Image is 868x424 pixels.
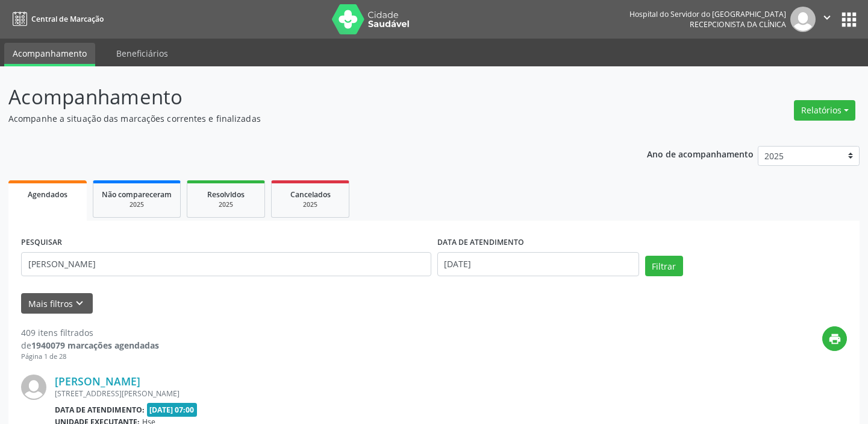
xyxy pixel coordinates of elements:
label: DATA DE ATENDIMENTO [437,233,524,252]
p: Acompanhamento [8,82,604,112]
div: 2025 [280,200,340,209]
input: Selecione um intervalo [437,252,639,276]
a: Central de Marcação [8,9,104,29]
button: apps [838,9,860,30]
p: Ano de acompanhamento [647,146,754,161]
i: print [828,332,841,346]
a: [PERSON_NAME] [55,375,140,388]
i: keyboard_arrow_down [73,297,86,310]
a: Beneficiários [108,43,176,64]
input: Nome, código do beneficiário ou CPF [21,252,431,276]
div: Página 1 de 28 [21,352,159,362]
div: Hospital do Servidor do [GEOGRAPHIC_DATA] [629,9,786,19]
i:  [820,11,834,24]
button: Relatórios [794,100,855,121]
span: Resolvidos [207,189,245,200]
button:  [816,7,838,32]
p: Acompanhe a situação das marcações correntes e finalizadas [8,112,604,125]
div: 409 itens filtrados [21,326,159,339]
img: img [21,375,46,400]
button: Filtrar [645,256,683,276]
strong: 1940079 marcações agendadas [31,340,159,351]
span: Cancelados [290,189,331,200]
div: 2025 [196,200,256,209]
span: Recepcionista da clínica [690,19,786,30]
b: Data de atendimento: [55,405,145,415]
span: Central de Marcação [31,14,104,24]
img: img [790,7,816,32]
div: 2025 [102,200,172,209]
button: print [822,326,847,351]
button: Mais filtroskeyboard_arrow_down [21,293,93,314]
span: Agendados [28,189,67,200]
span: Não compareceram [102,189,172,200]
div: [STREET_ADDRESS][PERSON_NAME] [55,388,666,399]
div: de [21,339,159,352]
a: Acompanhamento [4,43,95,66]
span: [DATE] 07:00 [147,403,198,417]
label: PESQUISAR [21,233,62,252]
